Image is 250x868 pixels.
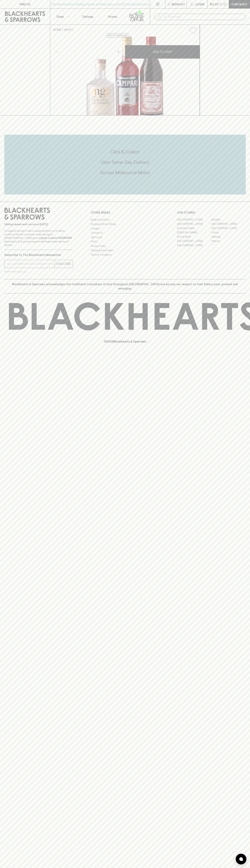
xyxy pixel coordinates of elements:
p: Shop [56,14,64,19]
p: 0 [224,3,226,5]
a: [GEOGRAPHIC_DATA] [177,243,211,248]
p: Checkout [231,2,247,6]
a: Privacy Policy [91,244,159,248]
a: Bottle Drop FAQ's [91,218,159,222]
a: [GEOGRAPHIC_DATA] [211,222,246,226]
p: Sibling owned and run since [DATE] [4,223,73,226]
p: Stores [108,14,117,19]
a: Stores [100,9,125,24]
p: We will never spam you [4,270,73,273]
p: OTHER AREAS [91,210,159,215]
img: 31522.png [50,37,200,115]
a: Tastings [75,9,100,24]
p: ADD TO CART [153,50,172,54]
a: Gift Cards [91,235,159,239]
a: Geelong [211,235,246,239]
p: SUBSCRIBE [56,262,71,266]
button: Shop [50,9,75,24]
a: Prahran [211,239,246,243]
button: SUBSCRIBE [55,260,73,268]
div: Call to action block [4,135,246,194]
p: FIND US [19,2,31,6]
input: e.g. jane@blackheartsandsparrows.com.au [7,261,55,267]
a: [GEOGRAPHIC_DATA] [177,218,211,222]
p: Login [195,2,204,6]
a: Braddon [211,218,246,222]
h5: Click & Collect [4,149,246,155]
a: [GEOGRAPHIC_DATA] [177,239,211,243]
h5: Uber Same-Day Delivery [4,159,246,165]
button: Add to wishlist [188,26,198,35]
p: Blackhearts & Sparrows acknowledges the traditional Custodians of land throughout [GEOGRAPHIC_DAT... [7,282,243,291]
a: Business & Bulk Gifting [91,222,159,226]
p: Wishlist [172,2,185,6]
a: Contact Us [91,231,159,235]
a: Careers [91,226,159,231]
a: FAQ's [91,240,159,244]
a: SHOP [64,28,72,31]
a: Terms & Conditions [91,253,159,257]
a: Shipping Information [91,248,159,253]
strong: Liquor License #32064953 [39,236,72,239]
img: bubble-icon [239,857,243,861]
input: Try "Pinot noir" [163,14,243,20]
p: $0.00 [210,2,218,6]
button: Add to wishlist [106,33,129,38]
button: ADD TO CART [125,45,200,59]
p: Tastings [82,14,93,19]
a: HOME [53,28,61,31]
p: Subscribe to The Blackhearts Newsletter [4,253,73,257]
p: OUR STORES [177,210,246,215]
p: It is against the law to sell or supply alcohol to, or to obtain alcohol on behalf of a person un... [4,229,73,247]
a: [GEOGRAPHIC_DATA] [211,226,246,230]
a: [GEOGRAPHIC_DATA] [177,222,211,226]
a: [PERSON_NAME] [177,230,211,235]
a: Brunswick West [177,226,211,230]
a: Fitzroy North [177,235,211,239]
h5: Across Melbourne Metro [4,170,246,176]
a: Fitzroy [211,230,246,235]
